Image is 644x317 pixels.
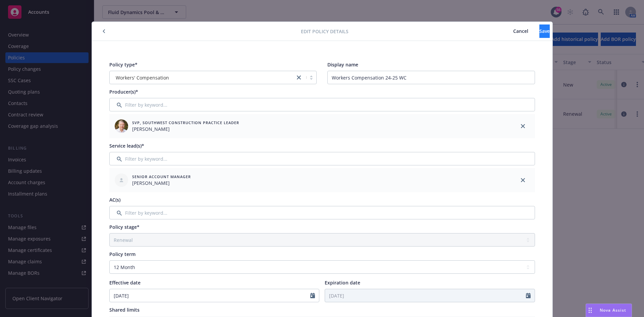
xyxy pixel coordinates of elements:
span: Expiration date [325,279,360,286]
span: Policy term [109,251,136,257]
input: Filter by keyword... [109,152,535,165]
a: close [519,176,527,184]
span: Shared limits [109,307,140,313]
span: Nova Assist [600,307,626,313]
span: Display name [327,61,358,68]
img: employee photo [115,119,128,133]
span: Workers' Compensation [116,74,169,81]
input: MM/DD/YYYY [325,289,526,302]
input: Filter by keyword... [109,206,535,219]
span: Producer(s)* [109,89,138,95]
span: Save [539,28,550,34]
span: Edit policy details [301,28,348,35]
input: Filter by keyword... [109,98,535,111]
span: [PERSON_NAME] [132,125,239,133]
div: Drag to move [586,304,594,317]
span: Service lead(s)* [109,143,144,149]
a: close [519,122,527,130]
span: [PERSON_NAME] [132,179,191,187]
button: Nova Assist [586,304,632,317]
span: Policy type* [109,61,138,68]
span: Policy stage* [109,224,140,230]
span: Effective date [109,279,141,286]
svg: Calendar [310,293,315,298]
a: close [295,73,303,82]
span: SVP, Southwest Construction Practice Leader [132,120,239,125]
span: Workers' Compensation [113,74,292,81]
input: MM/DD/YYYY [110,289,311,302]
button: Cancel [502,24,539,38]
svg: Calendar [526,293,531,298]
span: Cancel [513,28,528,34]
span: AC(s) [109,197,120,203]
button: Save [539,24,550,38]
span: Senior Account Manager [132,174,191,179]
